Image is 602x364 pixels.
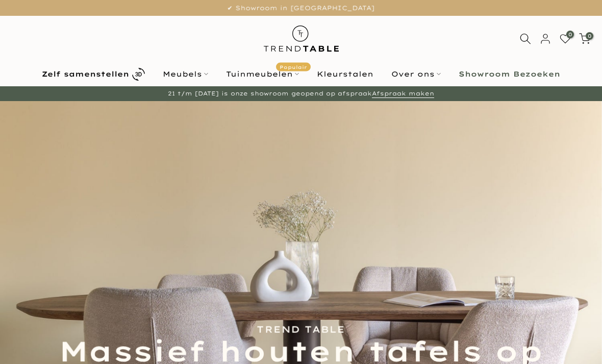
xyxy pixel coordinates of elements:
[560,33,571,44] a: 0
[579,33,590,44] a: 0
[566,31,574,38] span: 0
[154,68,217,80] a: Meubels
[13,3,589,14] p: ✔ Showroom in [GEOGRAPHIC_DATA]
[276,63,311,71] span: Populair
[586,32,593,40] span: 0
[383,68,450,80] a: Over ons
[257,16,346,61] img: trend-table
[459,70,560,78] b: Showroom Bezoeken
[42,70,129,78] b: Zelf samenstellen
[308,68,383,80] a: Kleurstalen
[217,68,308,80] a: TuinmeubelenPopulair
[33,65,154,83] a: Zelf samenstellen
[372,90,434,98] a: Afspraak maken
[450,68,569,80] a: Showroom Bezoeken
